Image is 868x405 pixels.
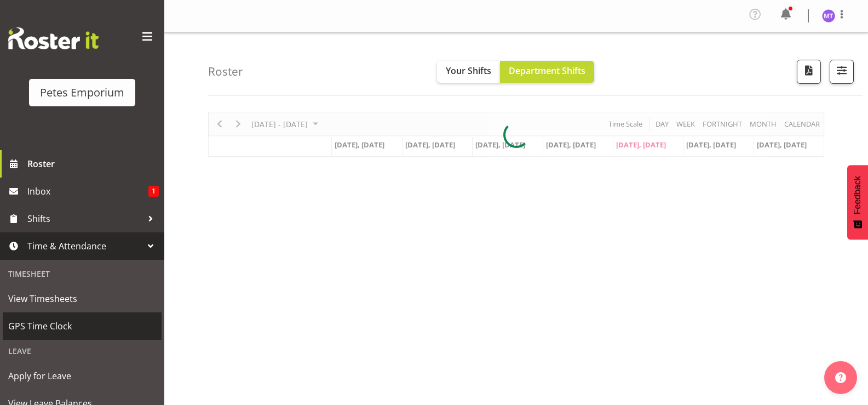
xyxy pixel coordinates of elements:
div: Petes Emporium [40,84,124,101]
span: 1 [148,186,159,197]
h4: Roster [208,65,243,78]
span: GPS Time Clock [8,318,156,334]
button: Download a PDF of the roster according to the set date range. [797,60,821,84]
span: Time & Attendance [27,238,142,254]
span: View Timesheets [8,290,156,307]
a: View Timesheets [3,285,162,312]
span: Feedback [853,176,863,214]
div: Leave [3,340,162,362]
button: Feedback - Show survey [847,165,868,239]
img: Rosterit website logo [8,27,99,49]
span: Inbox [27,183,148,199]
span: Roster [27,156,159,172]
span: Apply for Leave [8,368,156,384]
span: Shifts [27,210,142,227]
button: Department Shifts [500,61,594,83]
div: Timesheet [3,263,162,285]
a: Apply for Leave [3,362,162,390]
span: Department Shifts [509,65,585,77]
button: Filter Shifts [830,60,854,84]
button: Your Shifts [437,61,500,83]
img: help-xxl-2.png [835,372,846,383]
img: mya-taupawa-birkhead5814.jpg [822,9,835,22]
span: Your Shifts [446,65,491,77]
a: GPS Time Clock [3,312,162,340]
